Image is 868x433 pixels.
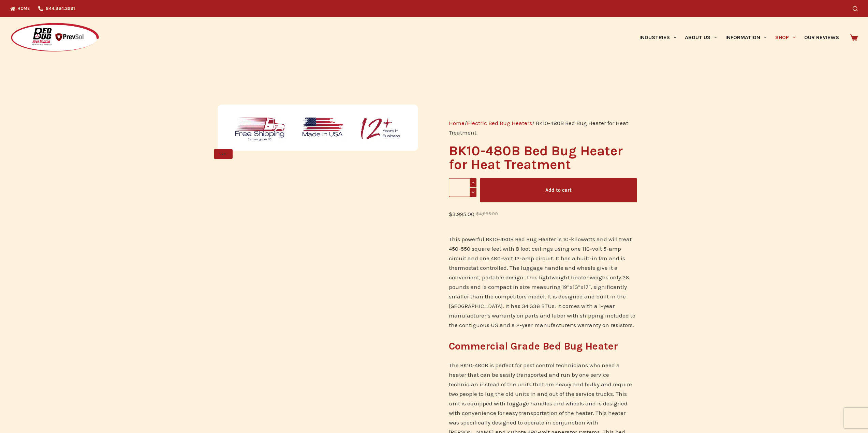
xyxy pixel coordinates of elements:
a: Electric Bed Bug Heaters [467,120,532,126]
input: Product quantity [449,178,476,197]
a: Our Reviews [800,17,843,58]
h3: Commercial Grade Bed Bug Heater [449,339,637,354]
button: Search [853,6,858,11]
bdi: 4,995.00 [476,211,498,216]
a: Shop [771,17,800,58]
a: Home [449,120,465,126]
span: SALE [214,149,233,159]
a: About Us [680,17,721,58]
span: $ [449,211,452,217]
nav: Breadcrumb [449,118,637,137]
a: Information [721,17,771,58]
p: This powerful BK10-480B Bed Bug Heater is 10-kilowatts and will treat 450-550 square feet with 8 ... [449,234,637,330]
span: $ [476,211,479,216]
img: Prevsol/Bed Bug Heat Doctor [10,22,100,53]
button: Add to cart [480,178,637,202]
a: Industries [635,17,680,58]
bdi: 3,995.00 [449,211,474,217]
h1: BK10-480B Bed Bug Heater for Heat Treatment [449,144,637,171]
nav: Primary [635,17,843,58]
